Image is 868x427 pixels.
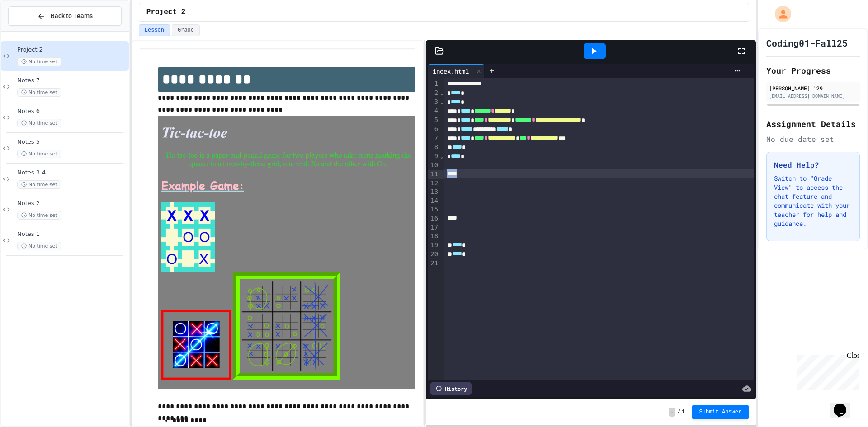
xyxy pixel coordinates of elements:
[139,24,170,36] button: Lesson
[428,125,439,134] div: 6
[428,232,439,241] div: 18
[428,170,439,179] div: 11
[428,259,439,268] div: 21
[428,179,439,188] div: 12
[428,250,439,259] div: 20
[17,242,61,250] span: No time set
[677,408,680,416] span: /
[681,408,684,416] span: 1
[830,391,859,418] iframe: chat widget
[428,80,439,89] div: 1
[439,89,444,96] span: Fold line
[430,382,472,395] div: History
[172,24,200,36] button: Grade
[699,408,742,416] span: Submit Answer
[769,84,857,92] div: [PERSON_NAME] '29
[439,98,444,105] span: Fold line
[17,180,61,189] span: No time set
[766,134,860,145] div: No due date set
[8,6,122,26] button: Back to Teams
[146,7,185,18] span: Project 2
[428,134,439,143] div: 7
[428,205,439,214] div: 15
[766,117,860,130] h2: Assignment Details
[428,98,439,107] div: 3
[17,169,127,177] span: Notes 3-4
[17,150,61,158] span: No time set
[17,46,127,54] span: Project 2
[428,223,439,232] div: 17
[428,89,439,98] div: 2
[17,108,127,115] span: Notes 6
[4,4,62,57] div: Chat with us now!Close
[17,200,127,207] span: Notes 2
[439,152,444,160] span: Fold line
[769,93,857,99] div: [EMAIL_ADDRESS][DOMAIN_NAME]
[766,37,848,49] h1: Coding01-Fall25
[428,66,473,76] div: index.html
[428,152,439,161] div: 9
[669,408,675,417] span: -
[774,174,852,228] p: Switch to "Grade View" to access the chat feature and communicate with your teacher for help and ...
[428,116,439,125] div: 5
[428,143,439,152] div: 8
[428,197,439,206] div: 14
[428,214,439,223] div: 16
[17,88,61,97] span: No time set
[766,64,860,77] h2: Your Progress
[17,211,61,220] span: No time set
[17,77,127,84] span: Notes 7
[765,4,793,24] div: My Account
[774,160,852,170] h3: Need Help?
[17,138,127,146] span: Notes 5
[17,119,61,127] span: No time set
[793,352,859,390] iframe: chat widget
[692,405,749,419] button: Submit Answer
[428,64,485,78] div: index.html
[428,161,439,170] div: 10
[428,188,439,197] div: 13
[428,241,439,250] div: 19
[428,107,439,116] div: 4
[17,230,127,238] span: Notes 1
[51,11,93,21] span: Back to Teams
[17,57,61,66] span: No time set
